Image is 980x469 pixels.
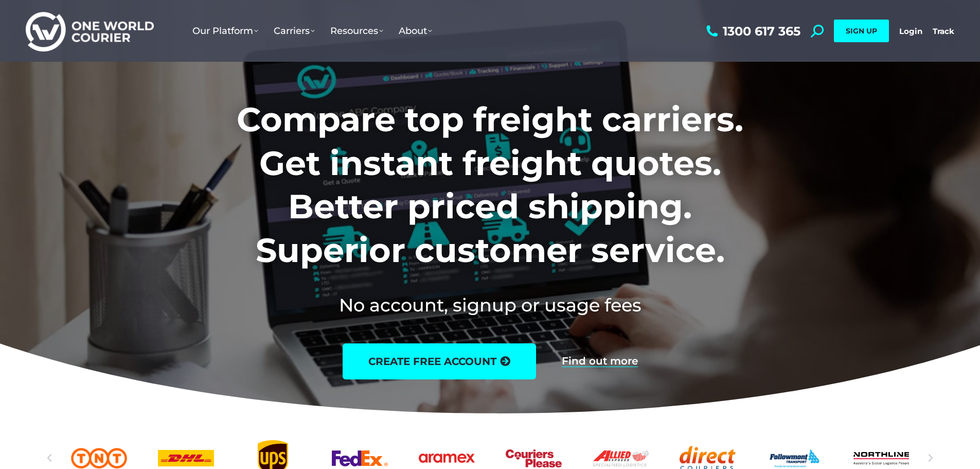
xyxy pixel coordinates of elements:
h2: No account, signup or usage fees [169,292,811,318]
span: SIGN UP [846,26,877,36]
a: Find out more [562,356,638,367]
a: About [391,15,440,47]
img: One World Courier [26,10,154,52]
a: create free account [343,343,536,379]
a: Login [899,26,922,36]
span: Our Platform [192,25,258,37]
a: 1300 617 365 [704,25,800,38]
span: About [399,25,432,37]
h1: Compare top freight carriers. Get instant freight quotes. Better priced shipping. Superior custom... [169,98,811,272]
span: Resources [330,25,383,37]
a: Track [933,26,954,36]
span: Carriers [274,25,315,37]
a: Resources [323,15,391,47]
a: Our Platform [185,15,266,47]
a: Carriers [266,15,323,47]
a: SIGN UP [834,20,889,42]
